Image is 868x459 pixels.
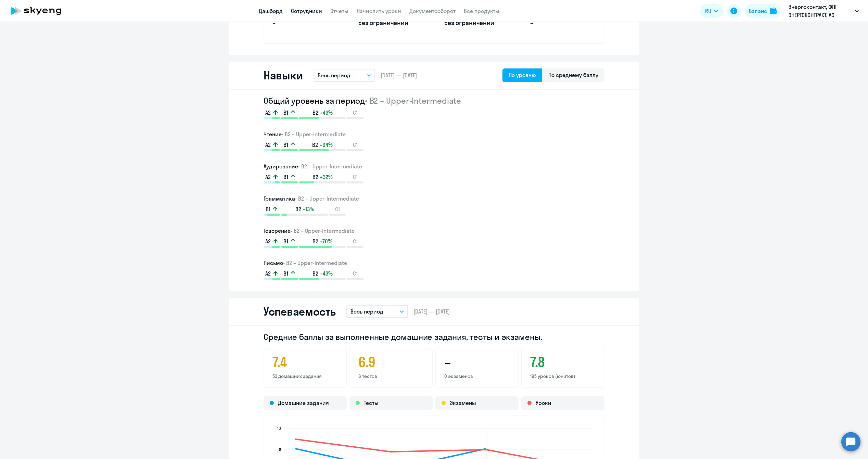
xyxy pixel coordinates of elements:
p: 0 экзаменов [444,373,510,379]
span: B2 [295,205,301,213]
a: Сотрудники [291,8,322,14]
p: Весь период [350,307,383,316]
a: Дашборд [259,8,283,14]
span: • B2 – Upper-Intermediate [365,95,461,106]
a: Отчеты [330,8,348,14]
span: B1 [283,270,288,277]
h3: 6.9 [358,354,424,370]
h3: 7.4 [272,354,338,370]
span: B2 [312,109,318,116]
span: B1 [283,173,288,181]
text: 8 [279,447,281,452]
span: • B2 – Upper-Intermediate [283,259,347,266]
div: Тесты [349,396,433,410]
span: B2 [312,173,318,181]
text: 10 [277,426,281,431]
h3: Чтение [264,130,604,138]
a: Все продукты [464,8,499,14]
span: [DATE] — [DATE] [413,308,450,315]
img: balance [770,8,777,14]
span: • B2 – Upper-Intermediate [295,195,359,202]
span: +13% [303,205,314,213]
span: C1 [353,173,358,181]
span: B1 [283,238,288,245]
span: A2 [265,109,271,116]
p: 195 уроков (юнитов) [530,373,596,379]
span: • B2 – Upper-Intermediate [291,227,355,234]
span: +70% [320,238,332,245]
span: C1 [353,270,358,277]
span: B2 [312,238,318,245]
span: A2 [265,141,271,149]
h3: 7.8 [530,354,596,370]
span: • B2 – Upper-Intermediate [298,163,362,170]
button: Балансbalance [745,4,781,18]
span: B1 [283,109,288,116]
p: – [272,18,338,27]
span: +64% [319,141,333,149]
span: A2 [265,270,271,277]
span: C1 [353,238,358,245]
span: A2 [265,238,271,245]
button: RU [700,4,723,18]
h2: Успеваемость [264,305,335,318]
p: Весь период [318,71,350,79]
span: B2 [312,270,318,277]
p: Энергоконтакт, ФПГ ЭНЕРГОКОНТРАКТ, АО [788,3,852,19]
div: По уровню [509,71,536,79]
span: C1 [353,141,358,149]
span: +43% [320,109,333,116]
h3: Говорение [264,227,604,235]
p: – [530,18,596,27]
h3: Письмо [264,259,604,267]
span: B2 [312,141,318,149]
p: Без ограничений [358,18,424,27]
p: 53 домашних задания [272,373,338,379]
div: По среднему баллу [548,71,598,79]
div: Уроки [521,396,604,410]
div: Домашние задания [264,396,347,410]
p: 6 тестов [358,373,424,379]
span: A2 [265,173,271,181]
h3: Аудирование [264,162,604,170]
span: RU [705,7,711,15]
h2: Навыки [264,68,303,82]
h2: Средние баллы за выполненные домашние задания, тесты и экзамены. [264,331,604,342]
a: Начислить уроки [357,8,401,14]
div: Баланс [749,7,767,15]
span: B1 [266,205,270,213]
span: +43% [320,270,333,277]
h2: Общий уровень за период [264,95,604,106]
h3: Грамматика [264,194,604,203]
span: B1 [283,141,288,149]
span: C1 [353,109,358,116]
a: Документооборот [409,8,456,14]
button: Весь период [314,69,375,82]
div: Экзамены [435,396,519,410]
span: [DATE] — [DATE] [381,72,417,79]
span: • B2 – Upper-Intermediate [282,131,346,138]
h3: – [444,354,510,370]
span: C1 [335,205,340,213]
button: Весь период [346,305,408,318]
span: +32% [320,173,333,181]
p: Без ограничений [444,18,510,27]
button: Энергоконтакт, ФПГ ЭНЕРГОКОНТРАКТ, АО [785,3,862,19]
